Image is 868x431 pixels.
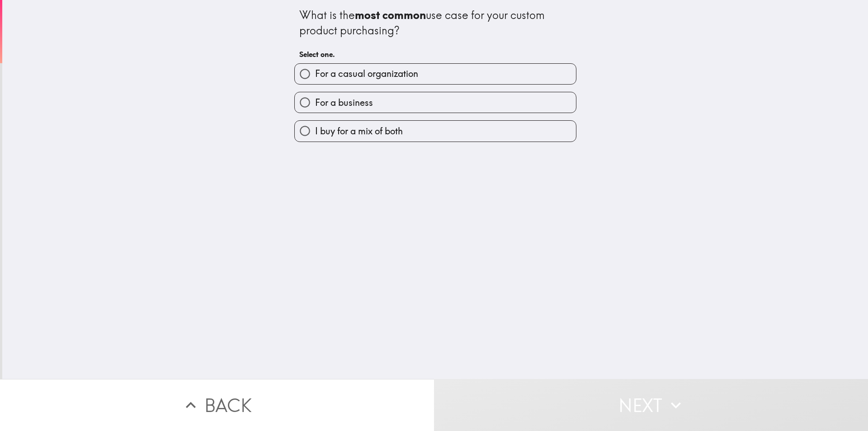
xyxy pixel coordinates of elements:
h6: Select one. [299,49,571,59]
span: For a casual organization [315,67,418,80]
div: What is the use case for your custom product purchasing? [299,8,571,38]
span: For a business [315,96,373,109]
span: I buy for a mix of both [315,125,403,137]
b: most common [355,8,426,22]
button: I buy for a mix of both [295,121,576,141]
button: Next [434,379,868,431]
button: For a casual organization [295,64,576,84]
button: For a business [295,92,576,113]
